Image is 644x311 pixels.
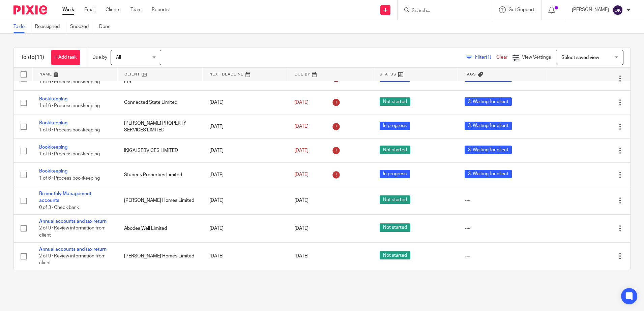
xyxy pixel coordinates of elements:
[294,198,309,203] span: [DATE]
[380,146,410,154] span: Not started
[380,195,410,204] span: Not started
[117,91,202,115] td: Connected State Limited
[92,54,107,61] p: Due by
[380,122,410,130] span: In progress
[35,55,44,60] span: (11)
[39,169,67,174] a: Bookkeeping
[13,5,47,14] img: Pixie
[62,6,74,13] a: Work
[117,215,202,242] td: Abodes Well Limited
[106,6,120,13] a: Clients
[21,54,44,61] h1: To do
[465,197,538,204] div: ---
[203,215,288,242] td: [DATE]
[486,55,491,60] span: (1)
[35,20,65,33] a: Reassigned
[117,139,202,163] td: IKIGAI SERVICES LIMITED
[496,55,507,60] a: Clear
[117,115,202,138] td: [PERSON_NAME] PROPERTY SERVICES LIMITED
[294,226,309,231] span: [DATE]
[39,97,67,101] a: Bookkeeping
[465,225,538,232] div: ---
[411,8,472,14] input: Search
[465,97,512,106] span: 3. Waiting for client
[561,55,599,60] span: Select saved view
[99,20,116,33] a: Done
[39,247,107,252] a: Annual accounts and tax return
[465,146,512,154] span: 3. Waiting for client
[39,121,67,125] a: Bookkeeping
[13,20,30,33] a: To do
[294,172,309,177] span: [DATE]
[380,97,410,106] span: Not started
[465,170,512,178] span: 3. Waiting for client
[117,163,202,187] td: Stubeck Properties Limited
[380,251,410,259] span: Not started
[39,80,100,84] span: 1 of 6 · Process bookkeeping
[152,6,169,13] a: Reports
[203,139,288,163] td: [DATE]
[465,72,476,76] span: Tags
[39,145,67,150] a: Bookkeeping
[612,5,623,15] img: svg%3E
[294,124,309,129] span: [DATE]
[39,128,100,132] span: 1 of 6 · Process bookkeeping
[84,6,95,13] a: Email
[203,242,288,270] td: [DATE]
[572,6,609,13] p: [PERSON_NAME]
[51,50,80,65] a: + Add task
[130,6,142,13] a: Team
[522,55,551,60] span: View Settings
[380,223,410,232] span: Not started
[294,148,309,153] span: [DATE]
[39,104,100,108] span: 1 of 6 · Process bookkeeping
[465,122,512,130] span: 3. Waiting for client
[465,253,538,259] div: ---
[39,254,106,266] span: 2 of 9 · Review information from client
[203,187,288,214] td: [DATE]
[294,100,309,105] span: [DATE]
[203,163,288,187] td: [DATE]
[39,226,106,238] span: 2 of 9 · Review information from client
[70,20,94,33] a: Snoozed
[39,219,107,224] a: Annual accounts and tax return
[475,55,496,60] span: Filter
[117,242,202,270] td: [PERSON_NAME] Homes Limited
[508,7,534,12] span: Get Support
[39,191,91,203] a: Bi monthly Management accounts
[117,187,202,214] td: [PERSON_NAME] Homes Limited
[294,254,309,258] span: [DATE]
[39,152,100,156] span: 1 of 6 · Process bookkeeping
[39,205,79,210] span: 0 of 3 · Check bank
[116,55,121,60] span: All
[39,176,100,181] span: 1 of 6 · Process bookkeeping
[203,115,288,138] td: [DATE]
[203,91,288,115] td: [DATE]
[380,170,410,178] span: In progress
